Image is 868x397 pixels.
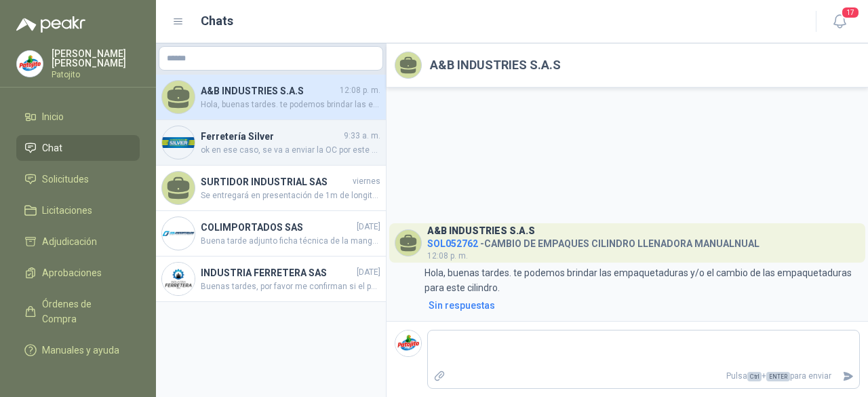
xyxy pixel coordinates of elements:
p: Hola, buenas tardes. te podemos brindar las empaquetaduras y/o el cambio de las empaquetaduras pa... [425,265,860,295]
span: 9:33 a. m. [344,130,380,143]
span: Chat [42,140,62,155]
a: Sin respuestas [426,298,860,313]
img: Logo peakr [16,16,85,33]
span: ENTER [766,372,790,381]
span: Ctrl [747,372,762,381]
span: [DATE] [357,266,380,279]
h4: Ferretería Silver [201,129,341,144]
a: Company LogoCOLIMPORTADOS SAS[DATE]Buena tarde adjunto ficha técnica de la manguera [156,211,386,257]
a: Aprobaciones [16,260,140,286]
h4: COLIMPORTADOS SAS [201,220,354,235]
span: 17 [841,6,860,19]
a: Inicio [16,104,140,130]
p: [PERSON_NAME] [PERSON_NAME] [52,49,140,68]
span: Se entregará en presentación de 1m de longitud [201,189,380,202]
img: Company Logo [162,126,195,159]
a: Manuales y ayuda [16,337,140,363]
span: Hola, buenas tardes. te podemos brindar las empaquetaduras y/o el cambio de las empaquetaduras pa... [201,98,380,111]
h4: - CAMBIO DE EMPAQUES CILINDRO LLENADORA MANUALNUAL [427,235,759,248]
a: Solicitudes [16,166,140,192]
h2: A&B INDUSTRIES S.A.S [430,56,561,75]
span: viernes [353,175,380,188]
a: Licitaciones [16,197,140,223]
span: Solicitudes [42,172,89,187]
span: Inicio [42,109,64,124]
a: Company LogoFerretería Silver9:33 a. m.ok en ese caso, se va a enviar la OC por este medio sin in... [156,120,386,166]
span: Aprobaciones [42,265,102,280]
h4: SURTIDOR INDUSTRIAL SAS [201,174,350,189]
span: 12:08 p. m. [427,251,468,261]
span: Adjudicación [42,234,97,249]
span: 12:08 p. m. [340,84,380,97]
img: Company Logo [17,51,43,77]
h1: Chats [201,12,233,31]
img: Company Logo [395,330,421,356]
a: A&B INDUSTRIES S.A.S12:08 p. m.Hola, buenas tardes. te podemos brindar las empaquetaduras y/o el ... [156,75,386,120]
span: Buena tarde adjunto ficha técnica de la manguera [201,235,380,248]
h4: INDUSTRIA FERRETERA SAS [201,265,354,280]
span: ok en ese caso, se va a enviar la OC por este medio sin incluir el valor [PERSON_NAME] y sería pa... [201,144,380,157]
h3: A&B INDUSTRIES S.A.S [427,227,535,235]
a: Adjudicación [16,229,140,254]
a: Chat [16,135,140,161]
button: 17 [827,10,852,34]
img: Company Logo [162,217,195,250]
span: Manuales y ayuda [42,343,119,358]
h4: A&B INDUSTRIES S.A.S [201,83,337,98]
span: Licitaciones [42,203,92,218]
span: Buenas tardes, por favor me confirman si el polietileno peletizado que requieren es para Inyecció... [201,280,380,293]
button: Enviar [837,364,859,388]
a: SURTIDOR INDUSTRIAL SASviernesSe entregará en presentación de 1m de longitud [156,166,386,211]
img: Company Logo [162,263,195,295]
div: Sin respuestas [429,298,495,313]
label: Adjuntar archivos [428,364,451,388]
span: SOL052762 [427,238,478,249]
p: Patojito [52,71,140,79]
a: Órdenes de Compra [16,291,140,332]
a: Company LogoINDUSTRIA FERRETERA SAS[DATE]Buenas tardes, por favor me confirman si el polietileno ... [156,257,386,302]
span: [DATE] [357,221,380,233]
span: Órdenes de Compra [42,297,127,326]
p: Pulsa + para enviar [451,364,837,388]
